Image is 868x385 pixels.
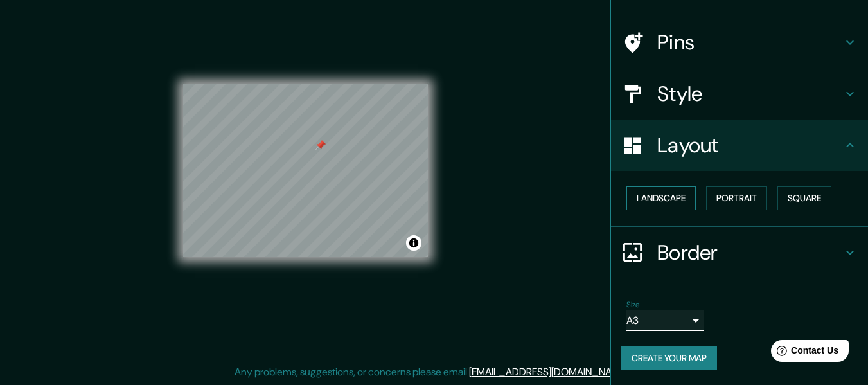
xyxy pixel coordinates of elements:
label: Size [626,299,640,310]
h4: Pins [657,30,842,55]
div: Style [611,68,868,120]
h4: Style [657,81,842,107]
button: Create your map [621,346,717,370]
button: Toggle attribution [406,235,421,251]
div: Layout [611,120,868,171]
h4: Border [657,240,842,265]
a: [EMAIL_ADDRESS][DOMAIN_NAME] [469,365,628,379]
iframe: Help widget launcher [754,335,854,371]
div: Pins [611,17,868,68]
div: A3 [626,310,704,331]
button: Square [777,186,831,210]
button: Landscape [626,186,696,210]
p: Any problems, suggestions, or concerns please email . [235,364,630,380]
h4: Layout [657,132,842,158]
div: Border [611,227,868,278]
button: Portrait [706,186,767,210]
canvas: Map [183,84,428,257]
